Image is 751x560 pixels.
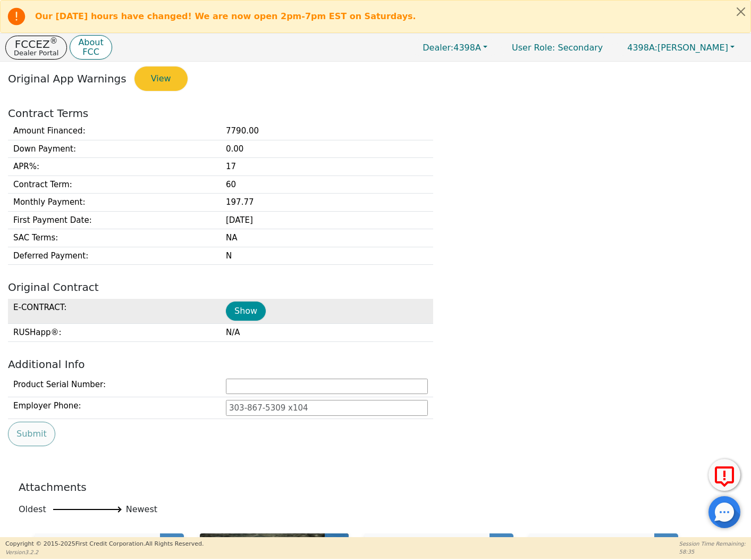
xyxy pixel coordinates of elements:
button: 4398A:[PERSON_NAME] [616,39,746,56]
span: 4398A: [627,43,657,53]
button: Show [226,302,266,321]
td: Amount Financed : [8,122,221,140]
td: RUSHapp® : [8,324,221,342]
td: N [221,247,433,265]
p: FCC [78,48,103,56]
p: Secondary [501,37,613,58]
h2: Contract Terms [8,107,743,120]
td: 60 [221,175,433,194]
p: Dealer Portal [14,49,58,56]
td: Product Serial Number: [8,376,221,397]
h2: Attachments [19,481,732,494]
td: E-CONTRACT : [8,299,221,324]
button: FCCEZ®Dealer Portal [5,36,67,60]
td: [DATE] [221,211,433,229]
a: User Role: Secondary [501,37,613,58]
h2: Original Contract [8,281,743,294]
span: 4398A [423,43,481,53]
button: Close alert [731,1,750,22]
span: Oldest [19,503,46,516]
td: Down Payment : [8,140,221,158]
button: AboutFCC [70,35,112,60]
b: Our [DATE] hours have changed! We are now open 2pm-7pm EST on Saturdays. [35,11,416,21]
td: NA [221,229,433,247]
td: Employer Phone: [8,397,221,419]
td: SAC Terms : [8,229,221,247]
span: Original App Warnings [8,72,126,85]
button: Dealer:4398A [411,39,499,56]
button: Report Error to FCC [708,459,740,491]
p: 58:35 [679,548,746,556]
input: 303-867-5309 x104 [226,400,428,416]
td: N/A [221,324,433,342]
span: Newest [126,503,157,516]
p: FCCEZ [14,39,58,49]
span: All Rights Reserved. [145,540,204,547]
h2: Additional Info [8,358,743,371]
td: First Payment Date : [8,211,221,229]
td: 197.77 [221,194,433,212]
span: [PERSON_NAME] [627,43,728,53]
p: Version 3.2.2 [5,548,204,556]
span: Dealer: [423,43,453,53]
p: Session Time Remaining: [679,540,746,548]
p: About [78,38,103,47]
td: 0.00 [221,140,433,158]
sup: ® [50,36,58,46]
td: Contract Term : [8,175,221,194]
td: APR% : [8,158,221,176]
td: Monthly Payment : [8,194,221,212]
span: User Role : [512,43,555,53]
p: Copyright © 2015- 2025 First Credit Corporation. [5,540,204,549]
td: Deferred Payment : [8,247,221,265]
td: 17 [221,158,433,176]
button: View [134,66,188,91]
td: 7790.00 [221,122,433,140]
